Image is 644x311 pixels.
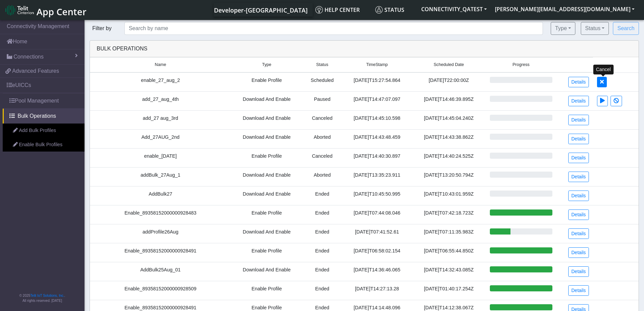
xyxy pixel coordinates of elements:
[568,285,589,296] a: Details
[412,72,486,92] td: [DATE]T22:00:00Z
[231,281,302,300] td: Enable Profile
[568,172,589,182] a: Details
[231,91,302,110] td: Download And Enable
[30,294,64,297] a: Telit IoT Solutions, Inc.
[412,224,486,243] td: [DATE]T07:11:35.983Z
[231,167,302,186] td: Download And Enable
[342,129,412,148] td: [DATE]T14:43:48.459
[3,93,85,108] a: Pool Management
[231,262,302,281] td: Download And Enable
[90,110,231,129] td: add_27 aug_3rd
[512,62,529,68] span: Progress
[3,124,85,138] a: Add Bulk Profiles
[342,205,412,224] td: [DATE]T07:44:08.046
[342,148,412,167] td: [DATE]T14:40:30.897
[568,96,589,106] a: Details
[92,45,637,53] div: Bulk Operations
[568,209,589,220] a: Details
[302,72,342,92] td: Scheduled
[568,134,589,144] a: Details
[3,138,85,152] a: Enable Bulk Profiles
[90,262,231,281] td: AddBulk25Aug_01
[231,148,302,167] td: Enable Profile
[302,186,342,205] td: Ended
[214,3,307,17] a: Your current platform instance
[412,167,486,186] td: [DATE]T13:20:50.794Z
[412,262,486,281] td: [DATE]T14:32:43.085Z
[90,243,231,262] td: Enable_89358152000000928491
[5,5,34,16] img: logo-telit-cinterion-gw-new.png
[3,109,85,124] a: Bulk Operations
[90,148,231,167] td: enable_[DATE]
[18,112,56,120] span: Bulk Operations
[491,3,639,15] button: [PERSON_NAME][EMAIL_ADDRESS][DOMAIN_NAME]
[155,62,166,68] span: Name
[302,262,342,281] td: Ended
[90,224,231,243] td: addProfile26Aug
[342,281,412,300] td: [DATE]T14:27:13.28
[315,6,360,14] span: Help center
[412,91,486,110] td: [DATE]T14:46:39.895Z
[302,148,342,167] td: Canceled
[313,3,373,17] a: Help center
[90,281,231,300] td: Enable_89358152000000928509
[316,62,328,68] span: Status
[90,167,231,186] td: addBulk_27Aug_1
[302,167,342,186] td: Aborted
[342,110,412,129] td: [DATE]T14:45:10.598
[90,91,231,110] td: add_27_aug_4th
[568,77,589,87] a: Details
[90,72,231,92] td: enable_27_aug_2
[551,22,575,35] button: Type
[375,6,404,14] span: Status
[302,205,342,224] td: Ended
[231,72,302,92] td: Enable Profile
[412,129,486,148] td: [DATE]T14:43:38.862Z
[342,186,412,205] td: [DATE]T10:45:50.995
[366,62,388,68] span: TimeStamp
[412,205,486,224] td: [DATE]T07:42:18.723Z
[568,266,589,277] a: Details
[231,205,302,224] td: Enable Profile
[593,65,614,74] div: Cancel
[231,110,302,129] td: Download And Enable
[231,186,302,205] td: Download And Enable
[14,53,44,61] span: Connections
[302,110,342,129] td: Canceled
[124,22,543,35] input: Search by name
[12,67,59,75] span: Advanced Features
[5,3,86,17] a: App Center
[214,6,308,14] span: Developer-[GEOGRAPHIC_DATA]
[412,110,486,129] td: [DATE]T14:45:04.240Z
[581,22,609,35] button: Status
[417,3,491,15] button: CONNECTIVITY_QATEST
[375,6,383,14] img: status.svg
[568,247,589,258] a: Details
[342,262,412,281] td: [DATE]T14:36:46.065
[613,22,639,35] button: Search
[90,129,231,148] td: Add_27AUG_2nd
[231,243,302,262] td: Enable Profile
[262,62,271,68] span: Type
[412,243,486,262] td: [DATE]T06:55:44.850Z
[315,6,323,14] img: knowledge.svg
[412,281,486,300] td: [DATE]T01:40:17.254Z
[434,62,464,68] span: Scheduled Date
[342,243,412,262] td: [DATE]T06:58:02.154
[568,115,589,125] a: Details
[90,25,114,31] span: Filter by
[302,224,342,243] td: Ended
[90,205,231,224] td: Enable_89358152000000928483
[342,167,412,186] td: [DATE]T13:35:23.911
[231,129,302,148] td: Download And Enable
[412,186,486,205] td: [DATE]T10:43:01.959Z
[373,3,417,17] a: Status
[37,5,87,18] span: App Center
[302,281,342,300] td: Ended
[342,91,412,110] td: [DATE]T14:47:07.097
[568,153,589,163] a: Details
[231,224,302,243] td: Download And Enable
[302,243,342,262] td: Ended
[302,91,342,110] td: Paused
[568,191,589,201] a: Details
